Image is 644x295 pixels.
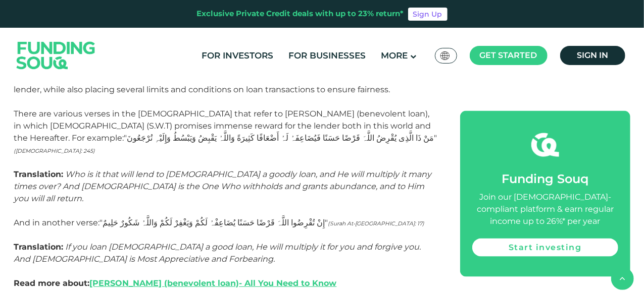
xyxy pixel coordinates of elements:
[197,8,404,20] div: Exclusive Private Credit deals with up to 23% return*
[560,46,625,65] a: Sign in
[90,278,337,288] a: [PERSON_NAME] (benevolent loan)- All You Need to Know
[408,8,448,21] a: Sign Up
[611,267,634,290] button: back
[7,30,106,81] img: Logo
[14,242,64,252] strong: Translation:
[127,133,434,143] span: مَنْ ذَا الَّذِی یُقْرِضُ اللَّہَ قَرْضًا حَسَنًا فَیُضَاعِفَہُ لَہُ أَضْعَافًا کَثِیرَةً وَاللَّ...
[199,47,276,64] a: For Investors
[480,50,537,60] span: Get started
[381,50,408,61] span: More
[14,109,431,143] span: There are various verses in the [DEMOGRAPHIC_DATA] that refer to [PERSON_NAME] (benevolent loan),...
[531,131,559,159] img: fsicon
[472,191,618,227] div: Join our [DEMOGRAPHIC_DATA]-compliant platform & earn regular income up to 26%* per year
[14,278,337,288] strong: Read more about:
[100,218,103,227] span: "
[103,218,325,227] span: إِنْ تُقْرِضُوا اللَّہَ قَرْضًا حَسَنًا یُضَاعِفْہُ لَکُمْ وَیَغْفِرْ لَکُمْ وَاللَّہُ شَکُورٌ حَ...
[14,169,432,203] em: Who is it that will lend to [DEMOGRAPHIC_DATA] a goodly loan, and He will multiply it many times ...
[440,51,450,60] img: SA Flag
[577,50,608,60] span: Sign in
[14,218,100,227] span: And in another verse:
[14,169,64,179] strong: Translation:
[472,239,618,257] a: Start investing
[14,148,95,154] em: ([DEMOGRAPHIC_DATA]: 245)
[286,47,368,64] a: For Businesses
[14,242,421,264] em: If you loan [DEMOGRAPHIC_DATA] a good loan, He will multiply it for you and forgive you. And [DEM...
[502,171,588,186] span: Funding Souq
[124,133,127,143] span: "
[328,220,425,227] em: (Surah At-[GEOGRAPHIC_DATA]: 17)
